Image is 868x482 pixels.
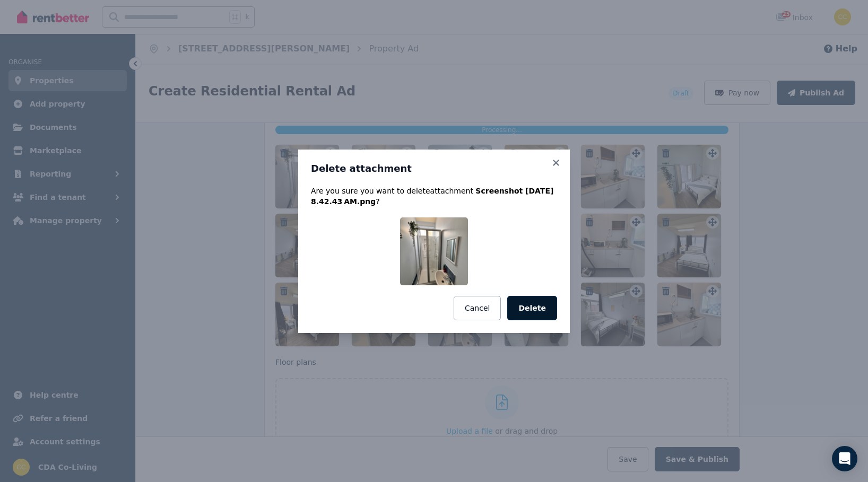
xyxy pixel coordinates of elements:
[400,217,468,285] img: Screenshot 2025-09-03 at 8.42.43 AM.png
[311,162,557,175] h3: Delete attachment
[311,186,557,207] p: Are you sure you want to delete attachment ?
[832,446,857,471] div: Open Intercom Messenger
[454,296,501,320] button: Cancel
[507,296,557,320] button: Delete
